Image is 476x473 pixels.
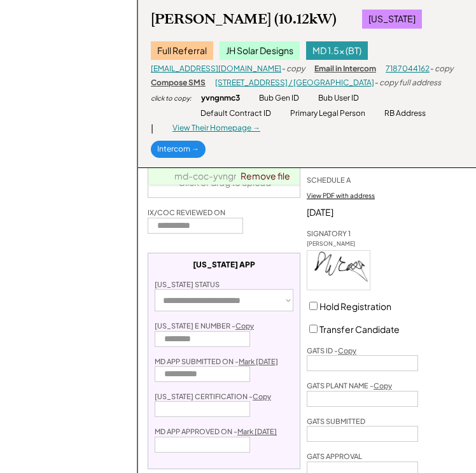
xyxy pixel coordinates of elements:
u: Mark [DATE] [239,357,278,365]
div: click to copy: [151,94,192,102]
div: Primary Legal Person [290,108,365,119]
div: - copy [281,64,305,74]
div: GATS APPROVAL [307,451,362,461]
label: Hold Registration [319,300,391,312]
div: [US_STATE] APP [193,260,255,270]
div: [PERSON_NAME] (10.12kW) [151,10,337,28]
div: [US_STATE] CERTIFICATION - [155,392,271,401]
div: View PDF with address [307,191,375,200]
u: Copy [253,392,271,400]
div: [US_STATE] [362,10,422,29]
div: MD 1.5x (BT) [306,41,368,60]
a: Remove file [236,167,295,185]
a: [EMAIL_ADDRESS][DOMAIN_NAME] [151,64,281,73]
u: Mark [DATE] [237,427,277,435]
div: Full Referral [151,41,213,60]
div: Email in Intercom [314,64,376,74]
div: SIGNATORY 1 [307,229,351,238]
div: RB Address [384,108,426,119]
label: Transfer Candidate [319,323,400,335]
img: a8ixHzAAAAAElFTkSuQmCC [307,251,370,290]
div: [US_STATE] STATUS [155,279,220,289]
div: Compose SMS [151,78,206,88]
div: [PERSON_NAME] [307,240,370,248]
div: - copy [430,64,453,74]
u: Copy [338,346,356,355]
div: Default Contract ID [200,108,271,119]
div: MD APP APPROVED ON - [155,427,277,436]
div: Bub User ID [318,93,359,104]
div: JH Solar Designs [220,41,300,60]
div: GATS PLANT NAME - [307,381,392,390]
div: [US_STATE] E NUMBER - [155,321,254,330]
div: | [151,122,153,135]
u: Copy [374,381,392,390]
div: MD APP SUBMITTED ON - [155,357,278,366]
div: [DATE] [307,206,459,219]
a: md-coc-yvngnmc3.pdf [174,170,276,181]
div: Bub Gen ID [259,93,299,104]
div: yvngnmc3 [201,93,240,104]
div: IX/COC REVIEWED ON [148,208,225,217]
a: 7187044162 [386,64,430,73]
div: View Their Homepage → [172,123,260,134]
a: [STREET_ADDRESS] / [GEOGRAPHIC_DATA] [215,78,374,87]
div: - copy full address [374,78,441,88]
div: GATS ID - [307,346,356,355]
div: SCHEDULE A [307,175,351,185]
div: Intercom → [151,141,206,158]
u: Copy [235,321,254,330]
div: GATS SUBMITTED [307,416,365,426]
